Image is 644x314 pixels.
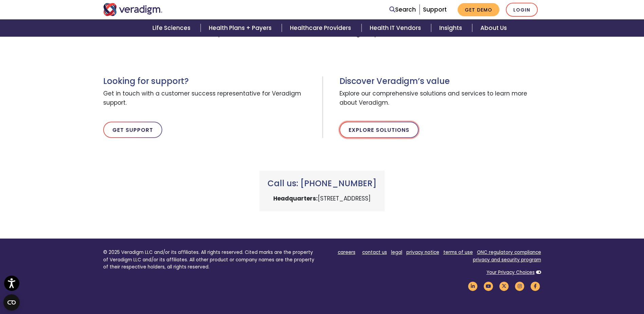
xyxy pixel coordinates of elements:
[268,179,376,189] h3: Call us: [PHONE_NUMBER]
[467,283,479,289] a: Veradigm LinkedIn Link
[195,30,449,38] span: Your request for a demo has been submitted. A Veradigm expert will be in touch soon.
[339,86,541,111] span: Explore our comprehensive solutions and services to learn more about Veradigm.
[103,76,317,86] h3: Looking for support?
[472,19,515,37] a: About Us
[201,19,282,37] a: Health Plans + Payers
[362,19,431,37] a: Health IT Vendors
[486,269,535,276] a: Your Privacy Choices
[423,5,447,14] a: Support
[339,76,541,86] h3: Discover Veradigm’s value
[103,86,317,111] span: Get in touch with a customer success representative for Veradigm support.
[3,294,20,311] button: Open CMP widget
[103,3,163,16] img: Veradigm logo
[443,249,473,256] a: terms of use
[103,249,317,271] p: © 2025 Veradigm LLC and/or its affiliates. All rights reserved. Cited marks are the property of V...
[338,249,355,256] a: careers
[458,3,499,16] a: Get Demo
[144,19,201,37] a: Life Sciences
[268,194,376,203] p: [STREET_ADDRESS]
[498,283,510,289] a: Veradigm Twitter Link
[483,283,494,289] a: Veradigm YouTube Link
[273,194,318,203] strong: Headquarters:
[506,3,538,17] a: Login
[477,249,541,256] a: ONC regulatory compliance
[473,257,541,263] a: privacy and security program
[431,19,472,37] a: Insights
[406,249,439,256] a: privacy notice
[514,272,636,306] iframe: Drift Chat Widget
[103,122,162,138] a: Get Support
[339,122,419,138] a: Explore Solutions
[362,249,387,256] a: contact us
[391,249,402,256] a: legal
[389,5,416,14] a: Search
[282,19,361,37] a: Healthcare Providers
